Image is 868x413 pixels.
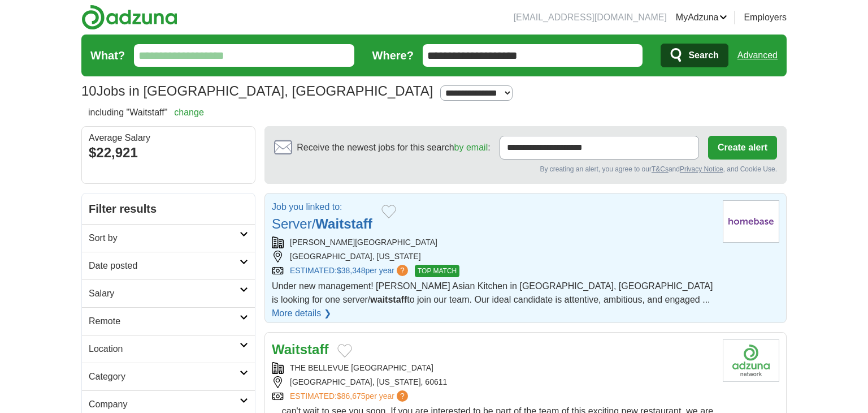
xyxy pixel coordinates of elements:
[723,200,779,243] img: Company logo
[272,281,713,304] span: Under new management! [PERSON_NAME] Asian Kitchen in [GEOGRAPHIC_DATA], [GEOGRAPHIC_DATA] is look...
[89,315,240,328] h2: Remote
[652,165,669,173] a: T&Cs
[88,106,204,119] h2: including "Waitstaff"
[315,216,372,231] strong: Waitstaff
[337,344,352,358] button: Add to favorite jobs
[272,362,714,374] div: THE BELLEVUE [GEOGRAPHIC_DATA]
[688,44,718,67] span: Search
[337,392,366,401] span: $86,675
[272,236,714,248] div: [PERSON_NAME][GEOGRAPHIC_DATA]
[290,390,410,402] a: ESTIMATED:$86,675per year?
[81,83,433,98] h1: Jobs in [GEOGRAPHIC_DATA], [GEOGRAPHIC_DATA]
[272,251,714,263] div: [GEOGRAPHIC_DATA], [US_STATE]
[372,47,414,64] label: Where?
[89,259,240,273] h2: Date posted
[290,265,410,277] a: ESTIMATED:$38,348per year?
[272,342,328,357] a: Waitstaff
[397,265,408,276] span: ?
[274,164,777,174] div: By creating an alert, you agree to our and , and Cookie Use.
[82,363,255,390] a: Category
[81,81,97,101] span: 10
[82,279,255,307] a: Salary
[82,252,255,279] a: Date posted
[397,390,408,402] span: ?
[82,193,255,224] h2: Filter results
[415,265,459,277] span: TOP MATCH
[514,11,667,24] li: [EMAIL_ADDRESS][DOMAIN_NAME]
[82,224,255,252] a: Sort by
[744,11,787,24] a: Employers
[272,200,372,214] p: Job you linked to:
[337,266,366,275] span: $38,348
[272,376,714,388] div: [GEOGRAPHIC_DATA], [US_STATE], 60611
[89,134,248,143] div: Average Salary
[737,44,778,67] a: Advanced
[89,231,240,245] h2: Sort by
[297,141,490,154] span: Receive the newest jobs for this search :
[272,307,331,320] a: More details ❯
[723,339,779,382] img: Company logo
[89,398,240,411] h2: Company
[454,143,488,152] a: by email
[89,143,248,163] div: $22,921
[272,216,372,231] a: Server/Waitstaff
[89,342,240,356] h2: Location
[82,335,255,363] a: Location
[89,287,240,300] h2: Salary
[89,370,240,384] h2: Category
[81,5,177,30] img: Adzuna logo
[174,107,204,117] a: change
[661,44,728,67] button: Search
[676,11,728,24] a: MyAdzuna
[381,205,396,218] button: Add to favorite jobs
[680,165,723,173] a: Privacy Notice
[370,295,407,304] strong: waitstaff
[708,136,777,160] button: Create alert
[90,47,125,64] label: What?
[82,307,255,335] a: Remote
